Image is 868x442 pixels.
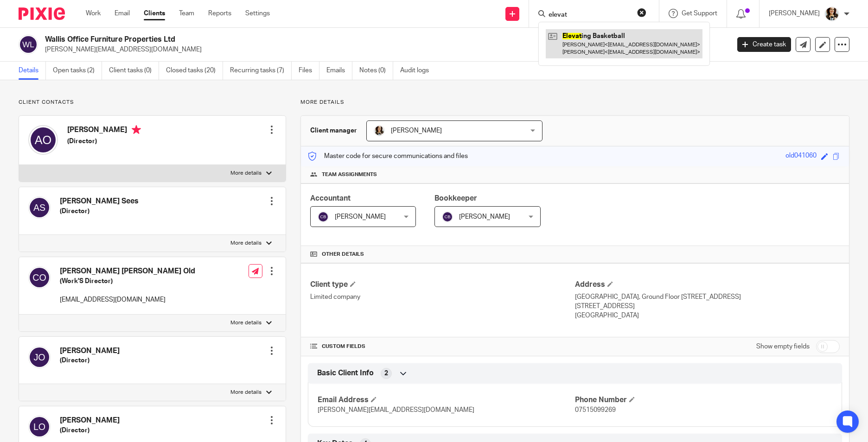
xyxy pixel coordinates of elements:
a: Email [115,9,130,18]
a: Reports [208,9,231,18]
a: Recurring tasks (7) [230,62,292,80]
a: Client tasks (0) [109,62,159,80]
h5: (Director) [60,426,120,435]
h4: Client type [310,280,575,290]
h4: Phone Number [575,395,832,405]
button: Clear [637,8,646,17]
img: svg%3E [28,266,51,289]
span: 2 [384,369,388,378]
p: [GEOGRAPHIC_DATA] [575,311,840,320]
p: More details [230,240,262,247]
h5: (Director) [60,207,139,216]
span: Bookkeeper [434,195,477,202]
a: Closed tasks (20) [166,62,223,80]
img: svg%3E [28,125,58,155]
h2: Wallis Office Furniture Properties Ltd [45,35,587,44]
a: Emails [326,62,352,80]
span: Basic Client Info [317,368,374,378]
span: [PERSON_NAME][EMAIL_ADDRESS][DOMAIN_NAME] [318,407,474,413]
span: Team assignments [322,171,377,178]
h4: [PERSON_NAME] [60,346,120,356]
a: Create task [737,37,791,52]
div: old041060 [785,151,817,162]
img: svg%3E [28,416,51,438]
p: More details [300,99,849,106]
a: Notes (0) [359,62,393,80]
input: Search [548,11,631,19]
span: Get Support [682,10,717,17]
p: More details [230,319,262,327]
p: [PERSON_NAME][EMAIL_ADDRESS][DOMAIN_NAME] [45,45,723,54]
h4: Email Address [318,395,575,405]
a: Open tasks (2) [53,62,102,80]
img: svg%3E [28,346,51,368]
a: Settings [245,9,270,18]
p: Client contacts [19,99,286,106]
h4: [PERSON_NAME] [60,416,120,425]
img: svg%3E [19,35,38,54]
img: svg%3E [318,211,329,222]
h4: [PERSON_NAME] Sees [60,196,139,206]
p: [EMAIL_ADDRESS][DOMAIN_NAME] [60,295,195,304]
img: svg%3E [28,196,51,219]
h5: (Director) [67,137,141,146]
h4: [PERSON_NAME] [PERSON_NAME] Old [60,266,195,276]
span: Accountant [310,195,351,202]
a: Audit logs [400,62,436,80]
img: svg%3E [442,211,453,222]
span: [PERSON_NAME] [391,127,442,134]
h5: (Director) [60,356,120,365]
span: [PERSON_NAME] [335,214,386,220]
p: Master code for secure communications and files [308,152,468,161]
h3: Client manager [310,126,357,135]
a: Work [86,9,101,18]
p: More details [230,389,262,396]
h4: CUSTOM FIELDS [310,343,575,350]
p: More details [230,170,262,177]
h4: Address [575,280,840,290]
h4: [PERSON_NAME] [67,125,141,137]
img: 2020-11-15%2017.26.54-1.jpg [374,125,385,136]
i: Primary [132,125,141,134]
p: [PERSON_NAME] [769,9,820,18]
a: Files [299,62,319,80]
h5: (Work'S Director) [60,277,195,286]
span: 07515099269 [575,407,616,413]
img: Pixie [19,7,65,20]
span: Other details [322,251,364,258]
p: [GEOGRAPHIC_DATA], Ground Floor [STREET_ADDRESS] [575,292,840,302]
a: Team [179,9,194,18]
span: [PERSON_NAME] [459,214,510,220]
img: 2020-11-15%2017.26.54-1.jpg [824,6,839,21]
p: Limited company [310,292,575,302]
a: Details [19,62,46,80]
a: Clients [144,9,165,18]
label: Show empty fields [756,342,810,351]
p: [STREET_ADDRESS] [575,302,840,311]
